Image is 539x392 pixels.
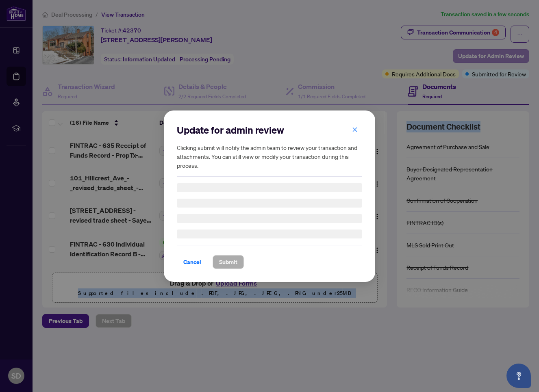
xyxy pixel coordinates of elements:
h2: Update for admin review [177,123,362,136]
span: close [352,126,358,132]
button: Submit [213,255,244,269]
button: Open asap [506,364,531,388]
button: Cancel [177,255,208,269]
h5: Clicking submit will notify the admin team to review your transaction and attachments. You can st... [177,143,362,170]
span: Cancel [183,256,201,269]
